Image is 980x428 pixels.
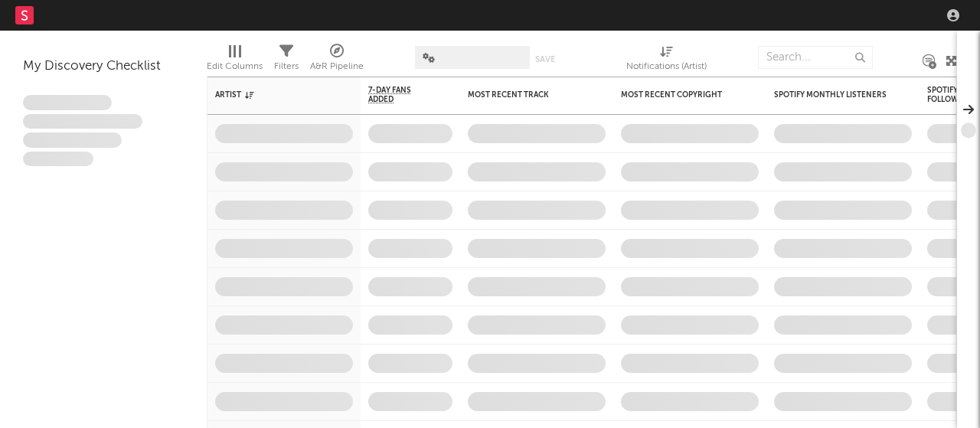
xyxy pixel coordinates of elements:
div: Most Recent Copyright [621,90,736,100]
div: Notifications (Artist) [626,57,707,76]
button: Save [535,55,555,64]
span: Praesent ac interdum [23,132,122,148]
div: Notifications (Artist) [626,38,707,83]
div: Filters [274,38,299,83]
div: My Discovery Checklist [23,57,184,76]
div: A&R Pipeline [310,38,364,83]
div: A&R Pipeline [310,57,364,76]
div: Edit Columns [207,38,263,83]
span: Aliquam viverra [23,152,93,167]
span: 7-Day Fans Added [368,86,430,104]
div: Most Recent Track [468,90,583,100]
div: Artist [215,90,330,100]
div: Spotify Monthly Listeners [774,90,889,100]
div: Edit Columns [207,57,263,76]
span: Integer aliquet in purus et [23,114,142,129]
div: Filters [274,57,299,76]
span: Lorem ipsum dolor [23,95,112,110]
input: Search... [758,46,873,69]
